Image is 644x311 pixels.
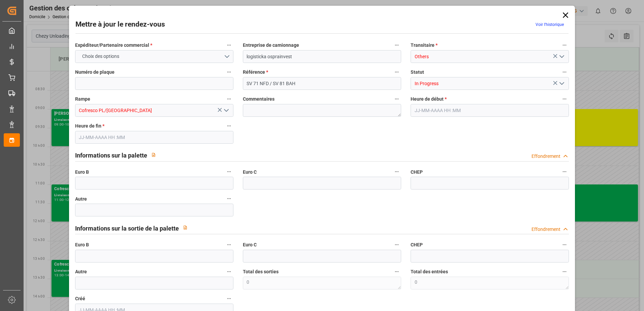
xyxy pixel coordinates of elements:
[225,68,233,76] button: Numéro de plaque
[221,105,231,116] button: Ouvrir le menu
[75,296,85,301] font: Créé
[75,42,149,48] font: Expéditeur/Partenaire commercial
[225,194,233,203] button: Autre
[411,77,569,90] input: Type à rechercher/sélectionner
[392,41,401,49] button: Entreprise de camionnage
[392,95,401,103] button: Commentaires
[411,277,569,289] textarea: 0
[532,226,560,233] div: Effondrement
[560,240,569,249] button: CHEP
[225,41,233,49] button: Expéditeur/Partenaire commercial *
[147,148,160,161] button: View description
[75,196,87,202] font: Autre
[560,41,569,49] button: Transitaire *
[75,131,233,144] input: JJ-MM-AAAA HH :MM
[392,167,401,176] button: Euro C
[225,267,233,276] button: Autre
[392,68,401,76] button: Référence *
[225,95,233,103] button: Rampe
[225,240,233,249] button: Euro B
[243,42,299,48] font: Entreprise de camionnage
[392,240,401,249] button: Euro C
[79,53,123,60] span: Choix des options
[411,96,444,102] font: Heure de début
[392,267,401,276] button: Total des sorties
[243,242,257,247] font: Euro C
[75,151,147,160] h2: Informations sur la palette
[243,69,265,75] font: Référence
[411,242,423,247] font: CHEP
[75,69,115,75] font: Numéro de plaque
[556,78,567,89] button: Ouvrir le menu
[560,167,569,176] button: CHEP
[243,169,257,175] font: Euro C
[556,51,567,62] button: Ouvrir le menu
[411,104,569,117] input: JJ-MM-AAAA HH :MM
[411,42,434,48] font: Transitaire
[75,169,89,175] font: Euro B
[243,269,279,274] font: Total des sorties
[75,269,87,274] font: Autre
[536,22,564,27] a: Voir l’historique
[179,221,192,234] button: View description
[75,224,179,233] h2: Informations sur la sortie de la palette
[225,294,233,303] button: Créé
[243,96,275,102] font: Commentaires
[560,95,569,103] button: Heure de début *
[225,122,233,130] button: Heure de fin *
[75,123,101,129] font: Heure de fin
[411,169,423,175] font: CHEP
[532,153,560,160] div: Effondrement
[75,96,90,102] font: Rampe
[225,167,233,176] button: Euro B
[560,68,569,76] button: Statut
[75,104,233,117] input: Type à rechercher/sélectionner
[411,269,448,274] font: Total des entrées
[560,267,569,276] button: Total des entrées
[243,277,401,289] textarea: 0
[411,69,424,75] font: Statut
[75,19,165,30] h2: Mettre à jour le rendez-vous
[75,50,233,63] button: Ouvrir le menu
[75,242,89,247] font: Euro B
